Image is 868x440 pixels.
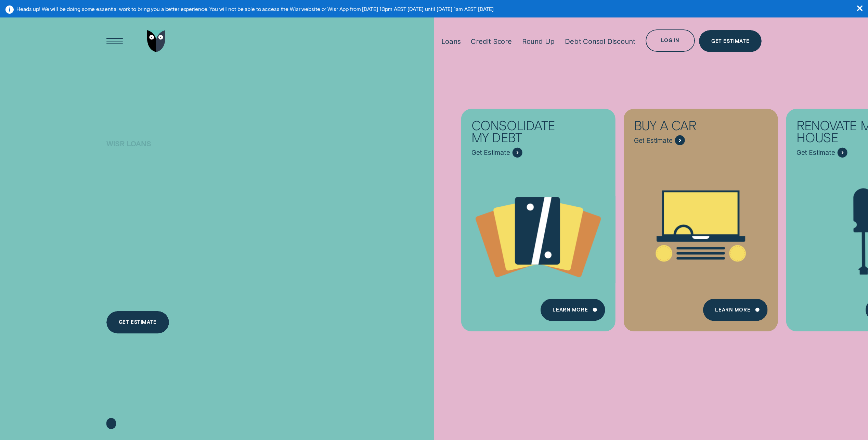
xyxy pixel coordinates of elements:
[634,136,673,145] span: Get Estimate
[540,299,605,321] a: Learn more
[461,109,616,325] a: Consolidate my debt - Learn more
[471,119,570,147] div: Consolidate my debt
[646,29,695,52] button: Log in
[441,16,461,66] a: Loans
[145,16,168,66] a: Go to home page
[699,30,762,52] a: Get Estimate
[471,148,510,157] span: Get Estimate
[522,16,555,66] a: Round Up
[703,299,767,321] a: Learn More
[441,37,461,46] div: Loans
[147,30,166,52] img: Wisr
[522,37,555,46] div: Round Up
[565,16,635,66] a: Debt Consol Discount
[106,139,298,162] h1: Wisr loans
[471,37,512,46] div: Credit Score
[565,37,635,46] div: Debt Consol Discount
[471,16,512,66] a: Credit Score
[106,311,169,333] a: Get estimate
[796,148,835,157] span: Get Estimate
[634,119,733,135] div: Buy a car
[624,109,778,325] a: Buy a car - Learn more
[104,30,126,52] button: Open Menu
[106,148,298,252] h4: For the stuff that can't wait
